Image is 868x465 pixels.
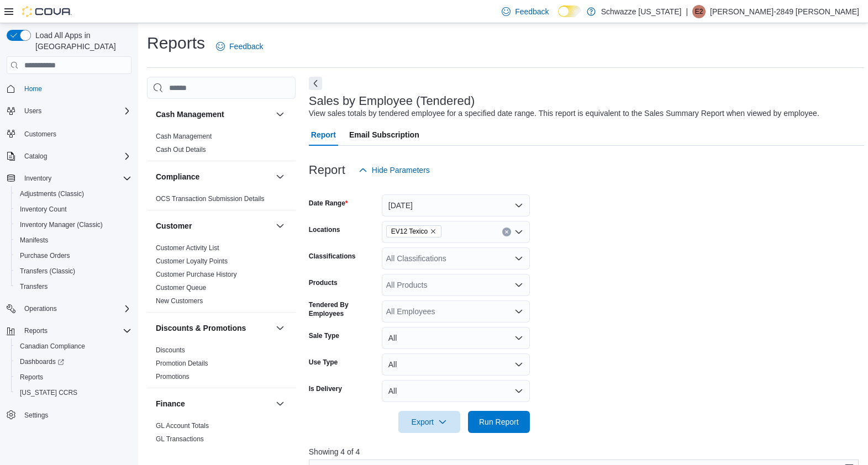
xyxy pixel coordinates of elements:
a: Customers [20,128,61,141]
button: Reports [11,369,136,385]
span: Users [20,104,131,118]
span: Operations [24,304,57,313]
span: Settings [24,411,48,420]
p: [PERSON_NAME]-2849 [PERSON_NAME] [710,5,859,18]
a: Adjustments (Classic) [15,187,88,200]
button: Discounts & Promotions [273,321,287,335]
a: Settings [20,409,52,422]
span: Inventory Count [20,205,67,214]
button: Inventory Count [11,202,136,217]
span: E2 [695,5,703,18]
span: Users [24,107,41,115]
a: Customer Activity List [156,244,219,252]
button: Catalog [20,150,51,163]
a: Customer Queue [156,284,206,292]
label: Sale Type [309,331,339,340]
span: Washington CCRS [15,386,131,399]
button: Inventory Manager (Classic) [11,217,136,232]
button: [DATE] [382,194,530,216]
button: Open list of options [514,254,523,263]
span: Customer Loyalty Points [156,257,228,266]
label: Is Delivery [309,384,342,393]
a: Reports [15,371,48,384]
button: Finance [273,397,287,410]
a: Purchase Orders [15,249,75,262]
button: Customers [2,125,136,141]
span: Settings [20,408,131,422]
button: Home [2,81,136,97]
span: Dashboards [15,355,131,368]
button: Inventory [20,172,56,185]
a: Feedback [212,35,267,57]
button: Customer [156,220,271,231]
button: Open list of options [514,307,523,316]
span: EV12 Texico [391,226,428,237]
span: Canadian Compliance [15,340,131,353]
h3: Cash Management [156,109,224,120]
span: Adjustments (Classic) [15,187,131,200]
span: Inventory Manager (Classic) [20,220,103,229]
span: Transfers [15,280,131,293]
span: Discounts [156,346,185,355]
span: Catalog [20,150,131,163]
span: Customer Purchase History [156,270,237,279]
span: Canadian Compliance [20,342,85,351]
a: Customer Purchase History [156,271,237,278]
span: Promotion Details [156,359,208,368]
button: Purchase Orders [11,248,136,263]
label: Date Range [309,199,348,208]
div: Erik-2849 Southard [692,5,706,18]
button: All [382,353,530,376]
button: Cash Management [273,108,287,121]
button: Next [309,77,322,90]
span: Transfers (Classic) [20,267,75,276]
a: New Customers [156,297,203,305]
span: EV12 Texico [386,225,441,237]
span: Feedback [229,41,263,52]
span: Reports [15,371,131,384]
h1: Reports [147,32,205,54]
span: GL Transactions [156,435,204,443]
button: Catalog [2,149,136,164]
span: [US_STATE] CCRS [20,388,77,397]
span: Run Report [479,416,519,427]
p: Schwazze [US_STATE] [601,5,682,18]
span: Cash Out Details [156,145,206,154]
a: Inventory Count [15,203,71,216]
span: Transfers (Classic) [15,265,131,278]
button: Customer [273,219,287,232]
span: Reports [20,324,131,337]
a: Manifests [15,234,52,247]
a: Inventory Manager (Classic) [15,218,107,231]
p: Showing 4 of 4 [309,446,864,457]
button: Transfers (Classic) [11,263,136,279]
a: Cash Out Details [156,146,206,154]
span: Inventory Manager (Classic) [15,218,131,231]
span: Inventory [20,172,131,185]
span: Inventory Count [15,203,131,216]
span: Report [311,124,336,146]
a: Home [20,82,46,96]
a: Customer Loyalty Points [156,257,228,265]
button: [US_STATE] CCRS [11,385,136,400]
span: GL Account Totals [156,421,209,430]
span: Reports [20,373,43,382]
button: All [382,380,530,402]
span: New Customers [156,297,203,305]
button: Hide Parameters [354,159,434,181]
a: GL Transactions [156,435,204,443]
span: Feedback [515,6,549,17]
a: Canadian Compliance [15,340,90,353]
span: Manifests [15,234,131,247]
button: Discounts & Promotions [156,323,271,334]
div: View sales totals by tendered employee for a specified date range. This report is equivalent to t... [309,108,819,119]
button: Adjustments (Classic) [11,186,136,202]
p: | [686,5,688,18]
button: Export [398,411,460,433]
span: Home [20,82,131,96]
span: Export [405,411,454,433]
button: Operations [20,302,61,315]
a: Promotion Details [156,360,208,367]
a: Transfers [15,280,52,293]
h3: Discounts & Promotions [156,323,246,334]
